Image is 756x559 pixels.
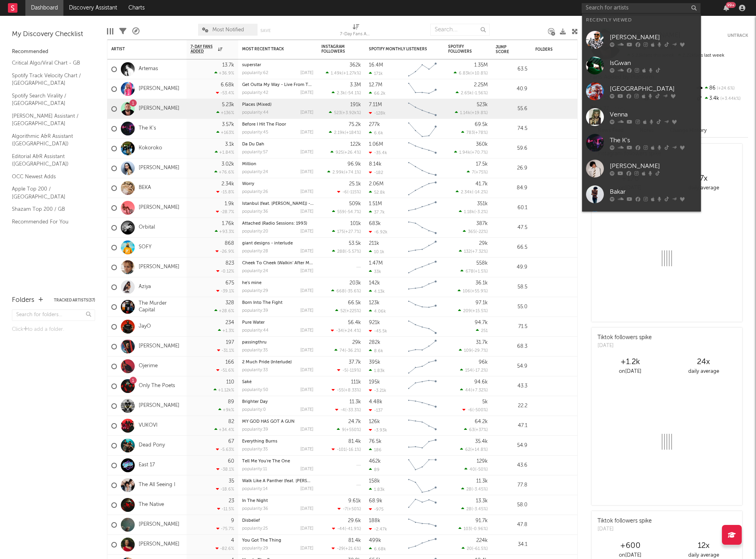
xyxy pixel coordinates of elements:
span: +24.6 % [716,86,735,91]
div: ( ) [332,209,361,214]
svg: Chart title [405,119,440,139]
span: -22 % [477,230,487,234]
svg: Chart title [405,79,440,99]
div: 63.5 [496,65,527,74]
div: Recommended [12,47,95,57]
div: 6.6k [369,130,383,135]
span: -5.57 % [346,250,360,254]
span: 288 [337,250,345,254]
div: 55.6 [496,104,527,114]
div: +76.6 % [214,170,234,175]
a: Istanbul (feat. [PERSON_NAME]) - Live From [GEOGRAPHIC_DATA] [242,202,378,206]
div: ( ) [331,288,361,294]
div: Filters [119,20,126,43]
div: Worry [242,182,313,186]
div: Artist [111,47,171,52]
div: ( ) [460,269,488,274]
div: 75.2k [349,122,361,127]
div: ( ) [461,130,488,135]
div: [DATE] [300,111,313,115]
div: 387k [476,221,488,226]
a: JayO [139,323,151,330]
div: he's mine [242,281,313,285]
div: 7.11M [369,102,382,107]
span: +3.44k % [719,97,741,101]
div: 523k [477,102,488,107]
div: -53.4 % [216,90,234,95]
div: 683k [369,221,381,226]
div: 3.57k [222,122,234,127]
div: 36.1k [475,280,488,286]
a: The K's [139,125,156,132]
span: 7-Day Fans Added [191,44,216,54]
div: [DATE] [300,91,313,95]
div: A&R Pipeline [132,20,139,43]
div: 171k [369,71,383,76]
div: 25.1k [349,181,361,187]
div: ( ) [463,229,488,234]
a: [PERSON_NAME] [139,204,179,211]
div: The K's [610,135,697,145]
div: -182 [369,170,383,175]
a: [PERSON_NAME] [582,156,701,181]
div: ( ) [455,110,488,115]
div: Spotify Followers [448,44,476,54]
div: popularity: 45 [242,130,268,135]
div: ( ) [332,249,361,254]
span: 678 [466,269,473,274]
div: Folders [535,47,595,52]
a: [PERSON_NAME] [582,27,701,53]
div: +136 % [216,110,234,115]
a: In The Night [242,499,268,503]
div: Recently Viewed [586,15,697,25]
a: [PERSON_NAME] [139,264,179,271]
svg: Chart title [405,139,440,158]
div: 5.23k [222,102,234,107]
a: MY GOD HAS GOT A GUN [242,420,294,424]
a: passingthru [242,340,267,345]
a: [PERSON_NAME] [139,86,179,92]
span: 1.94k [459,151,470,155]
span: 1.14k [460,111,470,115]
div: -15.8 % [216,189,234,195]
a: [PERSON_NAME] [139,403,179,409]
div: 7-Day Fans Added (7-Day Fans Added) [340,20,372,43]
div: popularity: 28 [242,249,268,254]
span: +78 % [475,131,487,135]
div: [DATE] [300,190,313,194]
a: Critical Algo/Viral Chart - GB [12,59,87,67]
div: [DATE] [300,170,313,174]
a: Venna [582,104,701,130]
a: Brighter Day [242,400,268,404]
div: popularity: 24 [242,170,268,174]
div: [DATE] [300,150,313,155]
div: popularity: 20 [242,229,268,234]
div: -28.7 % [216,209,234,214]
button: Save [260,29,271,33]
span: 2.99k [332,170,344,175]
div: 40.9 [496,84,527,94]
div: Places (Mixed) [242,103,313,107]
a: SOFY [139,244,151,251]
div: 58.5 [496,282,527,292]
div: 53.5k [349,241,361,246]
div: 122k [350,142,361,147]
div: 6.68k [221,82,234,88]
div: popularity: 26 [242,190,268,194]
a: Aziya [139,284,151,290]
input: Search for folders... [12,309,95,321]
a: You Got The Thing [242,538,281,543]
a: IsGwan [582,53,701,78]
span: 1.18k [464,210,474,214]
div: 84.9 [496,183,527,193]
div: 74.5 [496,124,527,134]
div: [DATE] [300,130,313,135]
div: Da Du Dah [242,142,313,147]
span: -54.7 % [346,210,360,214]
svg: Chart title [405,178,440,198]
div: 211k [369,241,379,246]
div: giant designs - interlude [242,241,313,246]
div: ( ) [458,288,488,294]
a: The All Seeing I [139,482,176,488]
a: The Murder Capital [139,300,183,314]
